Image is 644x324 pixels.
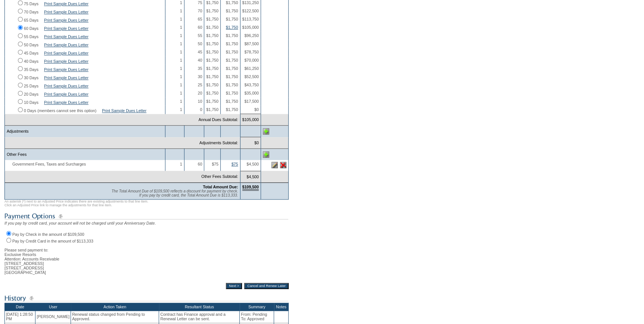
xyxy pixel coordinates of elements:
div: Please send payment to: Exclusive Resorts Attention: Accounts Receivable [STREET_ADDRESS] [STREET... [4,243,289,275]
span: Government Fees, Taxes and Surcharges [7,162,90,166]
span: $1,750 [206,66,218,71]
span: 65 [198,17,202,21]
span: $1,750 [226,0,238,5]
span: $131,250 [242,0,259,5]
a: Print Sample Dues Letter [44,26,88,31]
td: [DATE] 1:28:50 PM [5,311,35,322]
img: Add Other Fees line item [263,151,269,158]
label: 10 Days [24,100,38,105]
img: subTtlHistory.gif [4,293,288,303]
img: Add Adjustments line item [263,128,269,135]
td: Other Fees Subtotal: [5,171,240,182]
th: Resultant Status [159,303,240,311]
span: $1,750 [206,107,218,112]
span: $52,500 [244,74,259,79]
label: 45 Days [24,51,38,55]
span: $1,750 [206,91,218,95]
th: Notes [274,303,289,311]
span: An asterisk (*) next to an Adjusted Price indicates there are existing adjustments to that line i... [4,200,148,207]
img: subTtlPaymentOptions.gif [4,212,288,221]
span: 1 [180,99,182,104]
span: $1,750 [206,50,218,54]
label: 50 Days [24,43,38,47]
th: Summary [240,303,274,311]
a: Print Sample Dues Letter [44,51,88,55]
span: 70 [198,9,202,13]
span: $1,750 [206,25,218,30]
span: $1,750 [226,107,238,112]
span: 1 [180,58,182,62]
span: 75 [198,0,202,5]
span: $1,750 [206,9,218,13]
span: $70,000 [244,58,259,62]
span: $1,750 [206,41,218,46]
span: If you pay by credit card, your account will not be charged until your Anniversary Date. [4,221,156,225]
th: Action Taken [71,303,159,311]
label: 25 Days [24,84,38,88]
span: $113,750 [242,17,259,21]
span: $87,500 [244,41,259,46]
span: $43,750 [244,83,259,87]
a: Print Sample Dues Letter [44,43,88,47]
td: [PERSON_NAME] [35,311,71,322]
a: Print Sample Dues Letter [44,10,88,14]
span: $1,750 [226,50,238,54]
span: $61,250 [244,66,259,71]
input: Cancel and Renew Later [244,283,289,289]
span: $75 [212,162,218,166]
span: 1 [180,107,182,112]
label: 75 Days [24,1,38,6]
span: $1,750 [226,66,238,71]
span: $122,500 [242,9,259,13]
span: $1,750 [226,91,238,95]
a: Print Sample Dues Letter [44,18,88,22]
span: $1,750 [206,74,218,79]
label: 0 Days (members cannot see this option) [24,108,96,113]
td: Adjustments Subtotal: [5,137,240,149]
td: Other Fees [5,149,165,160]
span: 1 [180,41,182,46]
label: 55 Days [24,34,38,39]
th: Date [5,303,35,311]
span: 45 [198,50,202,54]
span: 50 [198,41,202,46]
span: 1 [180,17,182,21]
span: 25 [198,83,202,87]
span: 60 [198,25,202,30]
span: 1 [180,74,182,79]
td: Renewal status changed from Pending to Approved. [71,311,159,322]
span: $1,750 [226,99,238,104]
span: 55 [198,33,202,38]
img: Delete this line item [280,162,286,168]
a: Print Sample Dues Letter [44,59,88,64]
label: 60 Days [24,26,38,31]
span: 10 [198,99,202,104]
span: 35 [198,66,202,71]
img: Edit this line item [271,162,278,168]
span: 1 [180,9,182,13]
a: Print Sample Dues Letter [44,75,88,80]
label: 65 Days [24,18,38,22]
td: $0 [240,137,261,149]
span: $1,750 [206,33,218,38]
th: User [35,303,71,311]
span: 0 [200,107,202,112]
span: 1 [180,33,182,38]
a: Print Sample Dues Letter [44,34,88,39]
span: $1,750 [226,74,238,79]
span: The Total Amount Due of $109,500 reflects a discount for payment by check. If you pay by credit c... [112,189,238,197]
td: Adjustments [5,126,165,137]
span: $109,500 [242,185,259,191]
label: 35 Days [24,67,38,72]
span: $96,250 [244,33,259,38]
span: 20 [198,91,202,95]
a: $75 [231,162,238,166]
label: Pay by Check in the amount of $109,500 [12,232,84,237]
input: Next > [226,283,242,289]
span: $1,750 [206,0,218,5]
span: $1,750 [206,17,218,21]
label: 20 Days [24,92,38,96]
span: $1,750 [206,83,218,87]
span: $1,750 [226,83,238,87]
span: 40 [198,58,202,62]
